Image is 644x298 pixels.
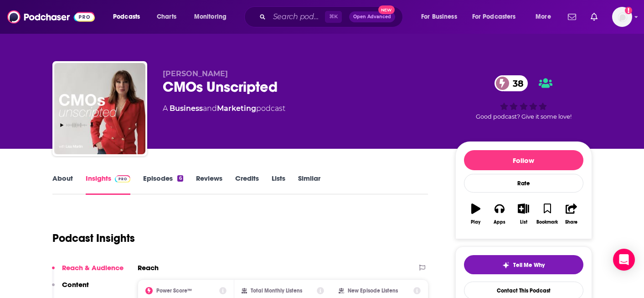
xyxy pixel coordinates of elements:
[529,10,562,24] button: open menu
[613,249,635,271] div: Open Intercom Messenger
[157,10,176,23] span: Charts
[536,10,551,23] span: More
[251,288,302,294] h2: Total Monthly Listens
[464,174,583,193] div: Rate
[504,75,528,91] span: 38
[203,104,217,113] span: and
[464,198,488,230] button: Play
[52,280,89,297] button: Content
[269,10,325,24] input: Search podcasts, credits, & more...
[502,261,510,269] img: tell me why sparkle
[421,10,457,23] span: For Business
[107,10,152,24] button: open menu
[559,198,583,230] button: Share
[188,10,238,24] button: open menu
[138,263,159,272] h2: Reach
[471,220,480,225] div: Play
[156,288,192,294] h2: Power Score™
[625,7,632,14] svg: Add a profile image
[62,263,124,272] p: Reach & Audience
[565,220,577,225] div: Share
[151,10,182,24] a: Charts
[115,175,131,183] img: Podchaser Pro
[494,220,505,225] div: Apps
[587,9,601,25] a: Show notifications dropdown
[415,10,469,24] button: open menu
[143,174,183,195] a: Episodes6
[349,11,395,22] button: Open AdvancedNew
[536,198,559,230] button: Bookmark
[170,104,203,113] a: Business
[513,261,545,269] span: Tell Me Why
[217,104,256,113] a: Marketing
[7,8,95,26] img: Podchaser - Follow, Share and Rate Podcasts
[520,220,527,225] div: List
[488,198,511,230] button: Apps
[52,263,124,280] button: Reach & Audience
[86,174,131,195] a: InsightsPodchaser Pro
[378,5,395,14] span: New
[464,150,583,170] button: Follow
[52,231,135,245] h1: Podcast Insights
[536,220,558,225] div: Bookmark
[194,10,227,23] span: Monitoring
[612,7,632,27] button: Show profile menu
[177,175,183,182] div: 6
[253,6,412,27] div: Search podcasts, credits, & more...
[298,174,320,195] a: Similar
[466,10,529,24] button: open menu
[612,7,632,27] span: Logged in as biancagorospe
[564,9,580,25] a: Show notifications dropdown
[52,174,73,195] a: About
[348,288,398,294] h2: New Episode Listens
[113,10,140,23] span: Podcasts
[464,255,583,274] button: tell me why sparkleTell Me Why
[353,15,391,19] span: Open Advanced
[325,11,342,23] span: ⌘ K
[196,174,222,195] a: Reviews
[455,69,592,126] div: 38Good podcast? Give it some love!
[272,174,285,195] a: Lists
[54,63,145,154] img: CMOs Unscripted
[476,113,572,120] span: Good podcast? Give it some love!
[511,198,535,230] button: List
[495,75,528,91] a: 38
[612,7,632,27] img: User Profile
[163,69,228,78] span: [PERSON_NAME]
[472,10,516,23] span: For Podcasters
[235,174,259,195] a: Credits
[163,103,285,114] div: A podcast
[62,280,89,289] p: Content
